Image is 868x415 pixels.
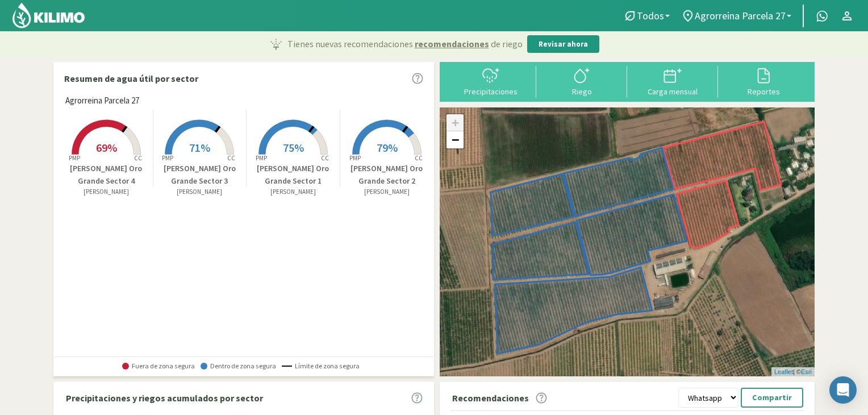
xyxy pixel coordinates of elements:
[446,131,464,148] a: Zoom out
[287,37,523,51] p: Tienes nuevas recomendaciones
[69,154,80,162] tspan: PMP
[445,66,536,96] button: Precipitaciones
[153,163,247,187] p: [PERSON_NAME] Oro Grande Sector 3
[627,66,718,96] button: Carga mensual
[60,187,153,197] p: [PERSON_NAME]
[829,376,857,404] div: Open Intercom Messenger
[637,10,664,22] span: Todos
[631,88,715,96] div: Carga mensual
[321,154,329,162] tspan: CC
[801,368,812,375] a: Esri
[774,368,793,375] a: Leaflet
[122,362,195,370] span: Fuera de zona segura
[228,154,236,162] tspan: CC
[349,154,361,162] tspan: PMP
[256,154,267,162] tspan: PMP
[64,72,198,85] p: Resumen de agua útil por sector
[340,163,434,187] p: [PERSON_NAME] Oro Grande Sector 2
[741,388,803,408] button: Compartir
[449,88,533,96] div: Precipitaciones
[718,66,809,96] button: Reportes
[282,362,360,370] span: Límite de zona segura
[60,163,153,187] p: [PERSON_NAME] Oro Grande Sector 4
[162,154,173,162] tspan: PMP
[11,2,86,29] img: Kilimo
[153,187,247,197] p: [PERSON_NAME]
[340,187,434,197] p: [PERSON_NAME]
[247,187,340,197] p: [PERSON_NAME]
[134,154,142,162] tspan: CC
[415,154,423,162] tspan: CC
[377,140,398,155] span: 79%
[283,140,304,155] span: 75%
[247,163,340,187] p: [PERSON_NAME] Oro Grande Sector 1
[66,391,263,405] p: Precipitaciones y riegos acumulados por sector
[771,367,815,377] div: | ©
[491,37,523,51] span: de riego
[415,37,489,51] span: recomendaciones
[527,35,599,53] button: Revisar ahora
[540,88,624,96] div: Riego
[65,94,139,107] span: Agrorreina Parcela 27
[452,391,529,405] p: Recomendaciones
[536,66,627,96] button: Riego
[446,114,464,131] a: Zoom in
[539,39,588,50] p: Revisar ahora
[695,10,786,22] span: Agrorreina Parcela 27
[96,140,117,155] span: 69%
[189,140,210,155] span: 71%
[201,362,276,370] span: Dentro de zona segura
[721,88,806,96] div: Reportes
[752,391,792,404] p: Compartir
